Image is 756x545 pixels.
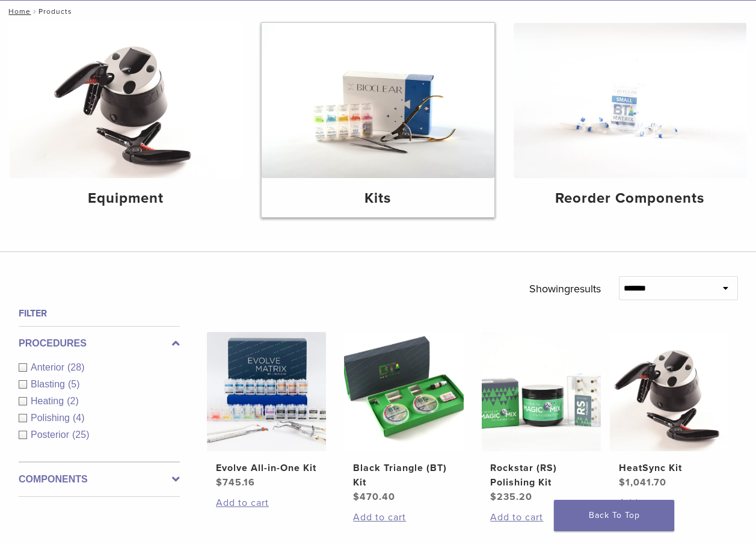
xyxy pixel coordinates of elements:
[619,461,720,475] h2: HeatSync Kit
[344,332,463,451] img: Black Triangle (BT) Kit
[514,23,746,217] a: Reorder Components
[31,8,38,14] span: /
[73,413,85,423] span: (4)
[67,396,79,406] span: (2)
[523,188,737,209] h4: Reorder Components
[490,491,532,503] bdi: 235.20
[72,430,89,440] span: (25)
[31,413,73,423] span: Polishing
[353,491,395,503] bdi: 470.40
[31,379,68,389] span: Blasting
[19,188,233,209] h4: Equipment
[262,23,494,178] img: Kits
[207,332,326,490] a: Evolve All-in-One KitEvolve All-in-One Kit $745.16
[5,7,31,16] a: Home
[554,500,674,531] a: Back To Top
[271,188,485,209] h4: Kits
[31,362,67,372] span: Anterior
[619,476,666,488] bdi: 1,041.70
[353,461,454,490] h2: Black Triangle (BT) Kit
[610,332,729,451] img: HeatSync Kit
[529,276,601,301] p: Showing results
[10,23,242,217] a: Equipment
[490,510,591,525] a: Add to cart: “Rockstar (RS) Polishing Kit”
[67,362,84,372] span: (28)
[19,336,180,351] label: Procedures
[619,476,625,488] span: $
[482,332,601,504] a: Rockstar (RS) Polishing KitRockstar (RS) Polishing Kit $235.20
[19,472,180,487] label: Components
[10,23,242,178] img: Equipment
[68,379,80,389] span: (5)
[207,332,326,451] img: Evolve All-in-One Kit
[31,430,72,440] span: Posterior
[216,496,317,510] a: Add to cart: “Evolve All-in-One Kit”
[216,476,255,488] bdi: 745.16
[610,332,729,490] a: HeatSync KitHeatSync Kit $1,041.70
[490,491,497,503] span: $
[344,332,463,504] a: Black Triangle (BT) KitBlack Triangle (BT) Kit $470.40
[482,332,601,451] img: Rockstar (RS) Polishing Kit
[19,306,180,321] h4: Filter
[31,396,67,406] span: Heating
[353,510,454,525] a: Add to cart: “Black Triangle (BT) Kit”
[353,491,360,503] span: $
[262,23,494,217] a: Kits
[490,461,591,490] h2: Rockstar (RS) Polishing Kit
[514,23,746,178] img: Reorder Components
[216,461,317,475] h2: Evolve All-in-One Kit
[216,476,223,488] span: $
[619,496,720,510] a: Add to cart: “HeatSync Kit”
